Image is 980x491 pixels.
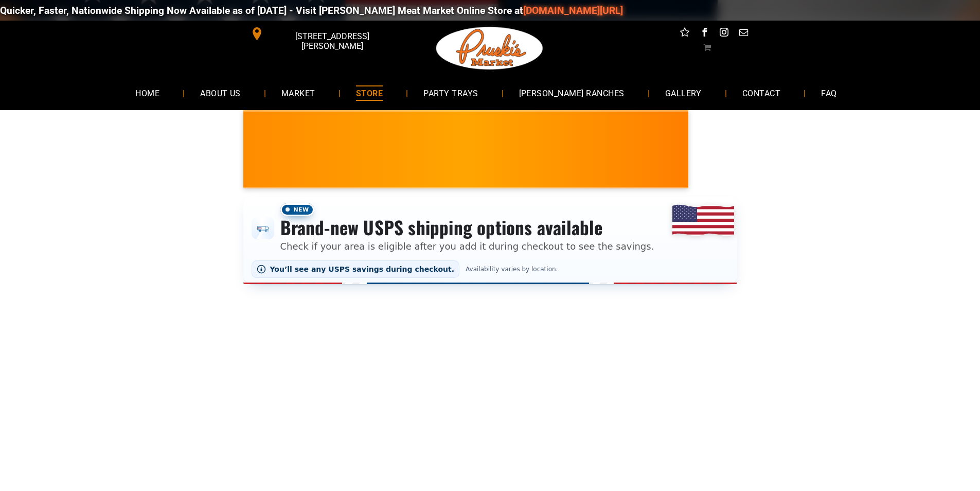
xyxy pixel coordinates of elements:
[464,266,560,273] span: Availability varies by location.
[727,79,796,107] a: CONTACT
[266,79,331,107] a: MARKET
[265,26,398,56] span: [STREET_ADDRESS][PERSON_NAME]
[678,26,691,42] a: Social network
[120,79,175,107] a: HOME
[243,197,737,284] div: Shipping options announcement
[698,26,711,42] a: facebook
[408,79,493,107] a: PARTY TRAYS
[434,21,545,76] img: Pruski-s+Market+HQ+Logo2-1920w.png
[270,265,455,273] span: You’ll see any USPS savings during checkout.
[737,26,750,42] a: email
[280,239,654,253] p: Check if your area is eligible after you add it during checkout to see the savings.
[655,156,857,173] span: [PERSON_NAME] MARKET
[499,5,599,16] a: [DOMAIN_NAME][URL]
[243,26,401,42] a: [STREET_ADDRESS][PERSON_NAME]
[504,79,640,107] a: [PERSON_NAME] RANCHES
[341,79,398,107] a: STORE
[280,203,314,216] span: New
[717,26,730,42] a: instagram
[280,216,654,239] h3: Brand-new USPS shipping options available
[185,79,256,107] a: ABOUT US
[650,79,717,107] a: GALLERY
[806,79,852,107] a: FAQ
